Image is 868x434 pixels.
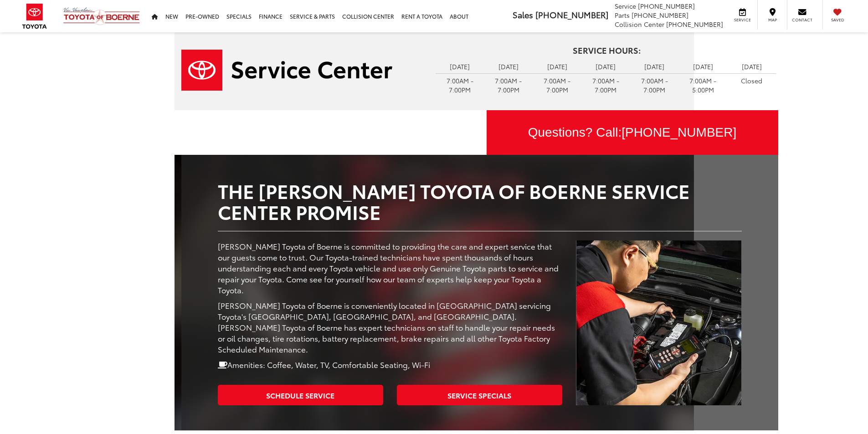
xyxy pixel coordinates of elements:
[436,60,484,73] td: [DATE]
[621,125,736,139] span: [PHONE_NUMBER]
[679,73,728,97] td: 7:00AM - 5:00PM
[727,60,776,73] td: [DATE]
[630,60,679,73] td: [DATE]
[397,385,562,405] a: Service Specials
[218,359,563,370] p: Amenities: Coffee, Water, TV, Comfortable Seating, Wi-Fi
[827,17,847,23] span: Saved
[535,9,608,20] span: [PHONE_NUMBER]
[484,73,533,97] td: 7:00AM - 7:00PM
[181,50,392,91] img: Service Center | Vic Vaughan Toyota of Boerne in Boerne TX
[218,300,563,354] p: [PERSON_NAME] Toyota of Boerne is conveniently located in [GEOGRAPHIC_DATA] servicing Toyota's [G...
[484,60,533,73] td: [DATE]
[218,385,383,405] a: Schedule Service
[533,60,581,73] td: [DATE]
[63,7,140,26] img: Vic Vaughan Toyota of Boerne
[632,10,688,20] span: [PHONE_NUMBER]
[792,17,812,23] span: Contact
[630,73,679,97] td: 7:00AM - 7:00PM
[487,110,778,155] a: Questions? Call:[PHONE_NUMBER]
[436,46,778,55] h4: Service Hours:
[615,1,636,10] span: Service
[638,1,695,10] span: [PHONE_NUMBER]
[732,17,753,23] span: Service
[762,17,782,23] span: Map
[679,60,728,73] td: [DATE]
[487,110,778,155] div: Questions? Call:
[581,60,630,73] td: [DATE]
[218,180,742,222] h2: The [PERSON_NAME] Toyota of Boerne Service Center Promise
[576,240,741,405] img: Service Center | Vic Vaughan Toyota of Boerne in Boerne TX
[615,10,630,20] span: Parts
[218,240,563,295] p: [PERSON_NAME] Toyota of Boerne is committed to providing the care and expert service that our gue...
[533,73,581,97] td: 7:00AM - 7:00PM
[175,155,694,430] div: Vic Vaughan Toyota of Boerne | Boerne, TX
[615,20,664,29] span: Collision Center
[181,50,422,91] a: Service Center | Vic Vaughan Toyota of Boerne in Boerne TX
[436,73,484,97] td: 7:00AM - 7:00PM
[727,73,776,87] td: Closed
[513,9,533,20] span: Sales
[666,20,723,29] span: [PHONE_NUMBER]
[581,73,630,97] td: 7:00AM - 7:00PM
